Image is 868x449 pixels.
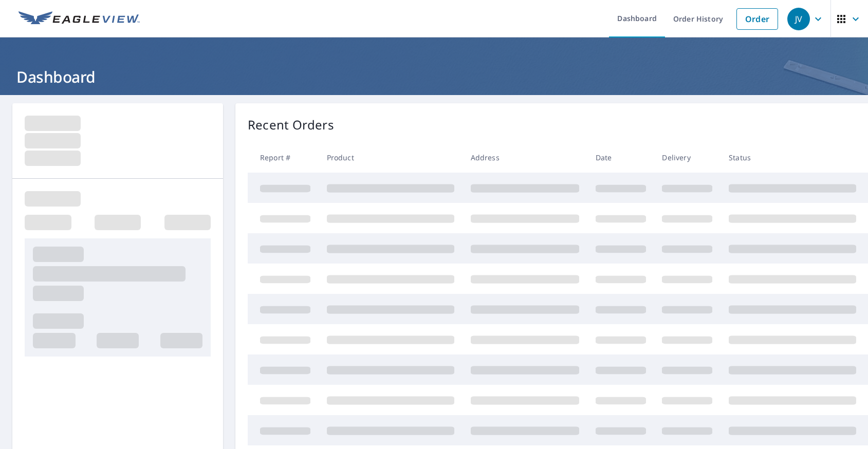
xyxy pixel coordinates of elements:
[248,142,319,173] th: Report #
[587,142,654,173] th: Date
[319,142,463,173] th: Product
[721,142,864,173] th: Status
[463,142,587,173] th: Address
[248,116,334,134] p: Recent Orders
[736,8,778,30] a: Order
[654,142,721,173] th: Delivery
[12,66,856,87] h1: Dashboard
[19,11,140,27] img: EV Logo
[787,8,810,30] div: JV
